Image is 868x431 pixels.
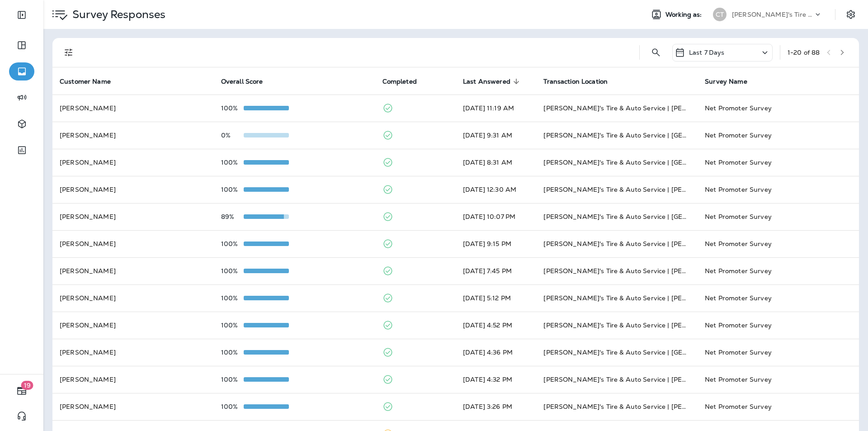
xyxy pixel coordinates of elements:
[52,257,214,284] td: [PERSON_NAME]
[221,186,244,193] p: 100%
[9,6,34,24] button: Expand Sidebar
[60,43,78,62] button: Filters
[456,312,536,339] td: [DATE] 4:52 PM
[456,176,536,203] td: [DATE] 12:30 AM
[698,149,859,176] td: Net Promoter Survey
[221,349,244,356] p: 100%
[60,78,111,85] span: Customer Name
[732,11,813,18] p: [PERSON_NAME]'s Tire & Auto
[52,366,214,393] td: [PERSON_NAME]
[463,78,510,85] span: Last Answered
[221,322,244,329] p: 100%
[221,376,244,383] p: 100%
[456,366,536,393] td: [DATE] 4:32 PM
[382,78,417,85] span: Completed
[52,312,214,339] td: [PERSON_NAME]
[52,230,214,257] td: [PERSON_NAME]
[456,95,536,122] td: [DATE] 11:19 AM
[52,149,214,176] td: [PERSON_NAME]
[456,284,536,312] td: [DATE] 5:12 PM
[543,77,619,85] span: Transaction Location
[536,176,698,203] td: [PERSON_NAME]'s Tire & Auto Service | [PERSON_NAME][GEOGRAPHIC_DATA]
[456,257,536,284] td: [DATE] 7:45 PM
[52,176,214,203] td: [PERSON_NAME]
[221,132,244,139] p: 0%
[536,257,698,284] td: [PERSON_NAME]'s Tire & Auto Service | [PERSON_NAME]
[536,95,698,122] td: [PERSON_NAME]'s Tire & Auto Service | [PERSON_NAME]
[543,78,608,85] span: Transaction Location
[698,366,859,393] td: Net Promoter Survey
[52,122,214,149] td: [PERSON_NAME]
[221,240,244,247] p: 100%
[221,267,244,275] p: 100%
[647,43,665,62] button: Search Survey Responses
[698,257,859,284] td: Net Promoter Survey
[698,203,859,230] td: Net Promoter Survey
[456,203,536,230] td: [DATE] 10:07 PM
[536,339,698,366] td: [PERSON_NAME]'s Tire & Auto Service | [GEOGRAPHIC_DATA][PERSON_NAME]
[698,393,859,420] td: Net Promoter Survey
[698,284,859,312] td: Net Promoter Survey
[713,8,726,21] div: CT
[536,312,698,339] td: [PERSON_NAME]'s Tire & Auto Service | [PERSON_NAME]
[689,49,725,56] p: Last 7 Days
[463,77,522,85] span: Last Answered
[788,49,820,56] div: 1 - 20 of 88
[456,339,536,366] td: [DATE] 4:36 PM
[456,122,536,149] td: [DATE] 9:31 AM
[536,284,698,312] td: [PERSON_NAME]'s Tire & Auto Service | [PERSON_NAME]
[705,78,747,85] span: Survey Name
[221,78,263,85] span: Overall Score
[52,203,214,230] td: [PERSON_NAME]
[221,159,244,166] p: 100%
[536,230,698,257] td: [PERSON_NAME]'s Tire & Auto Service | [PERSON_NAME]
[536,203,698,230] td: [PERSON_NAME]'s Tire & Auto Service | [GEOGRAPHIC_DATA]
[221,213,244,220] p: 89%
[698,312,859,339] td: Net Promoter Survey
[52,339,214,366] td: [PERSON_NAME]
[52,95,214,122] td: [PERSON_NAME]
[456,149,536,176] td: [DATE] 8:31 AM
[536,393,698,420] td: [PERSON_NAME]'s Tire & Auto Service | [PERSON_NAME]
[69,8,165,21] p: Survey Responses
[698,122,859,149] td: Net Promoter Survey
[698,339,859,366] td: Net Promoter Survey
[221,104,244,112] p: 100%
[698,230,859,257] td: Net Promoter Survey
[382,77,429,85] span: Completed
[456,393,536,420] td: [DATE] 3:26 PM
[221,403,244,410] p: 100%
[536,122,698,149] td: [PERSON_NAME]'s Tire & Auto Service | [GEOGRAPHIC_DATA]
[536,366,698,393] td: [PERSON_NAME]'s Tire & Auto Service | [PERSON_NAME]
[52,284,214,312] td: [PERSON_NAME]
[843,6,859,23] button: Settings
[60,77,123,85] span: Customer Name
[705,77,759,85] span: Survey Name
[221,294,244,302] p: 100%
[21,381,33,390] span: 19
[698,95,859,122] td: Net Promoter Survey
[698,176,859,203] td: Net Promoter Survey
[536,149,698,176] td: [PERSON_NAME]'s Tire & Auto Service | [GEOGRAPHIC_DATA]
[221,77,275,85] span: Overall Score
[665,11,704,19] span: Working as:
[52,393,214,420] td: [PERSON_NAME]
[456,230,536,257] td: [DATE] 9:15 PM
[9,382,34,400] button: 19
